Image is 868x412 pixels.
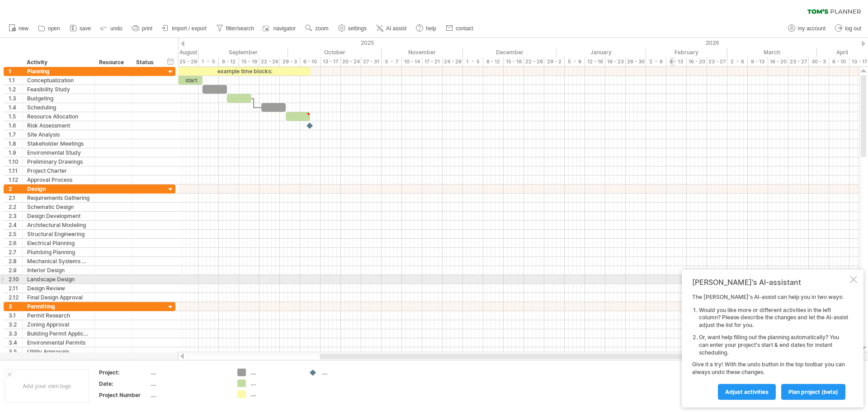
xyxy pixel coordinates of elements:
[27,166,90,175] div: Project Charter
[27,67,90,76] div: Planning
[27,112,90,121] div: Resource Allocation
[27,329,90,338] div: Building Permit Application
[288,47,382,57] div: October 2025
[110,25,123,32] span: undo
[250,369,300,376] div: ....
[226,25,254,32] span: filter/search
[27,94,90,103] div: Budgeting
[414,23,439,34] a: help
[9,212,22,220] div: 2.3
[348,25,367,32] span: settings
[27,293,90,302] div: Final Design Approval
[19,25,28,32] span: new
[718,384,776,400] a: Adjust activities
[198,47,288,57] div: September 2025
[178,67,311,76] div: example time blocks:
[9,320,22,329] div: 3.2
[9,94,22,103] div: 1.3
[9,67,22,76] div: 1
[300,57,321,66] div: 6 - 10
[27,130,90,139] div: Site Analysis
[646,57,666,66] div: 2 - 6
[443,57,463,66] div: 24 - 28
[687,57,707,66] div: 16 - 20
[27,203,90,211] div: Schematic Design
[382,57,402,66] div: 3 - 7
[219,57,239,66] div: 8 - 12
[27,347,90,356] div: Utility Approvals
[172,25,207,32] span: import / export
[9,112,22,121] div: 1.5
[557,47,646,57] div: January 2026
[361,57,382,66] div: 27 - 31
[544,57,565,66] div: 29 - 2
[136,58,156,67] div: Status
[463,57,483,66] div: 1 - 5
[27,175,90,184] div: Approval Process
[9,157,22,166] div: 1.10
[748,57,768,66] div: 9 - 13
[9,203,22,211] div: 2.2
[27,338,90,347] div: Environmental Permits
[67,23,94,34] a: save
[9,76,22,85] div: 1.1
[9,275,22,284] div: 2.10
[99,391,149,399] div: Project Number
[707,57,727,66] div: 23 - 27
[160,23,209,34] a: import / export
[699,307,848,329] li: Would you like more or different activities in the left column? Please describe the changes and l...
[5,369,89,403] div: Add your own logo
[9,85,22,94] div: 1.2
[27,239,90,247] div: Electrical Planning
[48,25,60,32] span: open
[666,57,687,66] div: 9 - 13
[130,23,155,34] a: print
[99,380,149,388] div: Date:
[422,57,443,66] div: 17 - 21
[27,121,90,130] div: Risk Assessment
[9,266,22,275] div: 2.9
[27,139,90,148] div: Stakeholder Meetings
[9,293,22,302] div: 2.12
[786,23,828,34] a: my account
[9,230,22,238] div: 2.5
[845,25,861,32] span: log out
[565,57,585,66] div: 5 - 9
[178,57,198,66] div: 25 - 29
[322,369,371,376] div: ....
[829,57,849,66] div: 6 - 10
[9,148,22,157] div: 1.9
[27,275,90,284] div: Landscape Design
[9,139,22,148] div: 1.8
[626,57,646,66] div: 26 - 30
[27,257,90,265] div: Mechanical Systems Design
[315,25,328,32] span: zoom
[274,25,296,32] span: navigator
[214,23,257,34] a: filter/search
[178,76,203,85] div: start
[27,76,90,85] div: Conceptualization
[699,334,848,356] li: Or, want help filling out the planning automatically? You can enter your project's start & end da...
[692,278,848,287] div: [PERSON_NAME]'s AI-assistant
[27,230,90,238] div: Structural Engineering
[9,248,22,256] div: 2.7
[788,388,838,395] span: plan project (beta)
[99,369,149,376] div: Project:
[98,23,125,34] a: undo
[336,23,369,34] a: settings
[27,320,90,329] div: Zoning Approval
[142,25,152,32] span: print
[402,57,422,66] div: 10 - 14
[280,57,300,66] div: 29 - 3
[341,57,361,66] div: 20 - 24
[36,23,63,34] a: open
[27,58,90,67] div: Activity
[781,384,845,400] a: plan project (beta)
[27,157,90,166] div: Preliminary Drawings
[768,57,788,66] div: 16 - 20
[151,369,226,376] div: ....
[9,347,22,356] div: 3.5
[9,239,22,247] div: 2.6
[9,194,22,202] div: 2.1
[27,302,90,311] div: Permitting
